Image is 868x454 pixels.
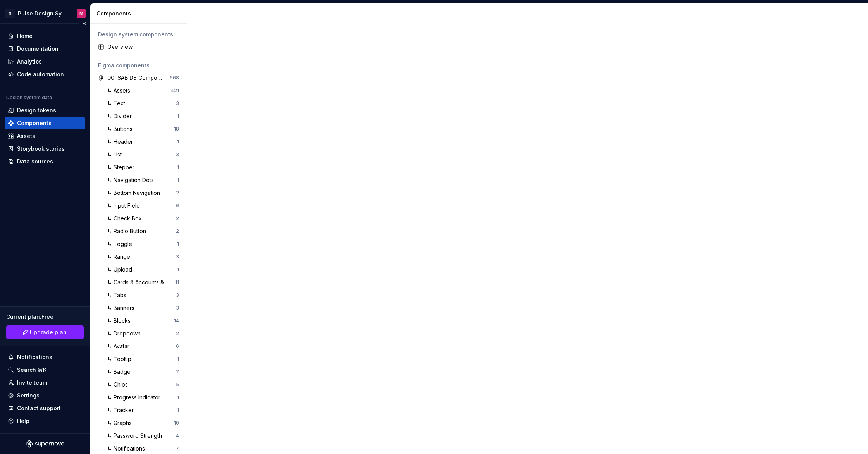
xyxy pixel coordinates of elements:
a: ↳ Range3 [104,251,182,263]
div: ↳ Dropdown [107,330,144,337]
div: Help [17,417,29,425]
div: 3 [176,100,179,107]
div: 1 [177,177,179,183]
a: ↳ List3 [104,148,182,161]
a: ↳ Stepper1 [104,161,182,174]
a: ↳ Radio Button2 [104,225,182,237]
div: 1 [177,267,179,273]
div: ↳ Assets [107,87,133,95]
a: ↳ Assets421 [104,84,182,97]
a: ↳ Tracker1 [104,404,182,416]
div: 1 [177,356,179,362]
a: ↳ Upload1 [104,263,182,276]
a: Overview [95,41,182,53]
div: 568 [170,75,179,81]
div: Invite team [17,379,47,387]
a: Assets [5,130,85,142]
div: Search ⌘K [17,366,46,374]
div: ↳ Avatar [107,342,133,350]
a: ↳ Check Box2 [104,212,182,225]
div: Analytics [17,58,42,65]
div: 1 [177,394,179,401]
div: ↳ List [107,151,125,158]
div: ↳ Chips [107,381,131,389]
a: ↳ Toggle1 [104,238,182,250]
div: ↳ Tooltip [107,355,134,363]
div: 2 [176,228,179,234]
div: 10 [174,420,179,426]
div: ↳ Cards & Accounts & Finance [107,279,175,286]
a: ↳ Badge2 [104,366,182,378]
div: Documentation [17,45,59,53]
div: 5 [176,382,179,388]
div: Code automation [17,71,64,78]
div: 18 [174,126,179,132]
a: Data sources [5,155,85,168]
div: ↳ Notifications [107,445,148,452]
a: ↳ Cards & Accounts & Finance11 [104,276,182,289]
div: M [79,10,83,17]
div: 1 [177,139,179,145]
div: ↳ Tracker [107,406,137,414]
div: ↳ Graphs [107,419,135,427]
span: Upgrade plan [30,328,67,336]
a: Components [5,117,85,129]
a: Settings [5,389,85,402]
div: S [5,9,15,18]
a: ↳ Buttons18 [104,123,182,135]
a: ↳ Blocks14 [104,315,182,327]
div: Assets [17,132,35,140]
div: Design system components [98,31,179,38]
div: ↳ Input Field [107,202,143,210]
a: ↳ Navigation Dots1 [104,174,182,186]
div: ↳ Bottom Navigation [107,189,163,197]
button: SPulse Design SystemM [2,5,88,22]
a: Code automation [5,68,85,81]
div: 3 [176,254,179,260]
div: ↳ Badge [107,368,134,376]
a: ↳ Progress Indicator1 [104,391,182,404]
a: Home [5,30,85,42]
div: 00. SAB DS Components and Foundations [107,74,165,82]
a: Analytics [5,55,85,68]
a: ↳ Password Strength4 [104,430,182,442]
div: Data sources [17,158,53,165]
div: 1 [177,164,179,170]
div: ↳ Text [107,100,128,107]
div: Notifications [17,353,52,361]
a: Documentation [5,43,85,55]
div: ↳ Password Strength [107,432,165,440]
div: 1 [177,113,179,119]
div: ↳ Divider [107,112,135,120]
div: Components [17,119,52,127]
div: Pulse Design System [18,10,67,17]
div: 3 [176,151,179,158]
button: Search ⌘K [5,364,85,376]
a: ↳ Avatar6 [104,340,182,353]
a: Storybook stories [5,143,85,155]
div: ↳ Blocks [107,317,134,325]
div: ↳ Range [107,253,133,261]
a: Supernova Logo [26,440,64,448]
div: ↳ Banners [107,304,138,312]
div: 6 [176,203,179,209]
div: Current plan : Free [6,313,84,321]
a: 00. SAB DS Components and Foundations568 [95,72,182,84]
div: ↳ Radio Button [107,227,149,235]
div: Design tokens [17,107,56,114]
a: Design tokens [5,104,85,117]
div: Contact support [17,404,61,412]
div: Figma components [98,62,179,69]
button: Notifications [5,351,85,363]
div: 14 [174,318,179,324]
div: 6 [176,343,179,349]
div: ↳ Progress Indicator [107,394,164,401]
div: 2 [176,215,179,222]
div: Settings [17,392,40,399]
div: 3 [176,305,179,311]
div: ↳ Stepper [107,163,138,171]
a: ↳ Header1 [104,136,182,148]
div: ↳ Tabs [107,291,129,299]
div: Design system data [6,95,52,101]
div: 2 [176,369,179,375]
